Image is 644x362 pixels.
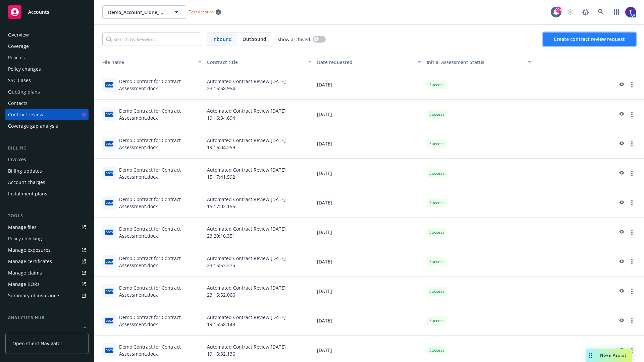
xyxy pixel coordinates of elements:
span: Demo_Account_Clone_QA_CR_Tests_Demo [108,9,166,16]
span: Open Client Navigator [12,340,62,347]
a: SSC Cases [5,75,89,86]
div: [DATE] [314,188,424,218]
div: Automated Contract Review [DATE] 19:16:34.694 [204,100,314,129]
span: Success [429,229,444,235]
div: Demo Contract for Contract Assessment.docx [119,225,202,239]
div: SSC Cases [8,75,31,86]
span: docx [105,348,113,353]
a: Loss summary generator [5,324,89,335]
div: Date requested [317,59,414,66]
a: Billing updates [5,166,89,176]
div: Installment plans [8,188,47,199]
a: more [628,169,636,177]
div: Automated Contract Review [DATE] 15:17:02.155 [204,188,314,218]
div: Analytics hub [5,314,89,321]
span: Success [429,141,444,147]
span: docx [105,141,113,146]
a: Policies [5,52,89,63]
div: Demo Contract for Contract Assessment.docx [119,314,202,328]
div: Demo Contract for Contract Assessment.docx [119,343,202,357]
span: Initial Assessment Status [427,59,484,65]
span: Success [429,318,444,324]
a: Accounts [5,3,89,21]
div: [DATE] [314,70,424,100]
a: Overview [5,29,89,40]
span: Success [429,347,444,353]
span: Nova Assist [600,352,627,358]
a: Manage exposures [5,245,89,255]
div: Billing [5,145,89,152]
span: Success [429,288,444,294]
span: docx [105,171,113,176]
a: more [628,258,636,266]
a: more [628,140,636,148]
span: Success [429,170,444,176]
button: Nova Assist [586,349,632,362]
img: photo [625,7,636,17]
a: Manage files [5,222,89,233]
div: Loss summary generator [8,324,64,335]
div: Toggle SortBy [97,59,194,66]
button: Contract title [204,54,314,70]
div: Summary of insurance [8,290,59,301]
a: Coverage gap analysis [5,121,89,131]
div: Automated Contract Review [DATE] 23:15:53.275 [204,247,314,277]
span: Outbound [237,33,272,46]
div: Manage exposures [8,245,51,255]
span: docx [105,230,113,235]
div: Overview [8,29,29,40]
a: Installment plans [5,188,89,199]
div: Toggle SortBy [427,59,524,66]
a: Invoices [5,154,89,165]
span: Inbound [207,33,237,46]
div: Manage claims [8,267,42,278]
a: preview [617,287,625,295]
div: Drag to move [586,349,595,362]
span: Create contract review request [554,36,625,42]
a: Contacts [5,98,89,109]
a: Contract review [5,109,89,120]
a: more [628,199,636,207]
a: Quoting plans [5,86,89,97]
div: Automated Contract Review [DATE] 19:15:58.148 [204,306,314,336]
span: Success [429,200,444,206]
a: Switch app [610,5,623,19]
a: preview [617,346,625,354]
a: Manage certificates [5,256,89,267]
div: Contract title [207,59,304,66]
div: Contract review [8,109,43,120]
div: Coverage gap analysis [8,121,58,131]
div: Demo Contract for Contract Assessment.docx [119,107,202,121]
span: Success [429,259,444,265]
div: Demo Contract for Contract Assessment.docx [119,137,202,151]
button: Demo_Account_Clone_QA_CR_Tests_Demo [102,5,186,19]
div: Policy changes [8,64,41,74]
div: Automated Contract Review [DATE] 23:15:52.066 [204,277,314,306]
div: [DATE] [314,306,424,336]
div: [DATE] [314,129,424,159]
div: Manage files [8,222,37,233]
div: [DATE] [314,159,424,188]
div: Demo Contract for Contract Assessment.docx [119,284,202,298]
a: preview [617,140,625,148]
div: Automated Contract Review [DATE] 15:17:41.592 [204,159,314,188]
div: Billing updates [8,166,42,176]
div: [DATE] [314,218,424,247]
div: Demo Contract for Contract Assessment.docx [119,196,202,210]
a: Summary of insurance [5,290,89,301]
a: preview [617,258,625,266]
a: preview [617,317,625,325]
span: Accounts [28,9,49,15]
span: docx [105,200,113,205]
div: Automated Contract Review [DATE] 19:16:04.259 [204,129,314,159]
a: Policy changes [5,64,89,74]
div: Account charges [8,177,45,188]
a: Coverage [5,41,89,52]
div: Demo Contract for Contract Assessment.docx [119,255,202,269]
span: docx [105,318,113,323]
div: Policy checking [8,233,42,244]
button: Date requested [314,54,424,70]
button: Create contract review request [543,33,636,46]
